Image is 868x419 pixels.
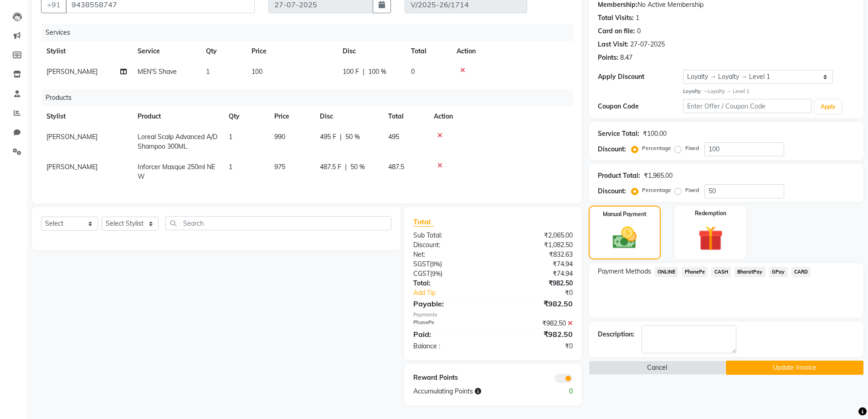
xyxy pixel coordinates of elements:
[165,216,391,230] input: Search
[655,267,678,277] span: ONLINE
[451,41,573,62] th: Action
[493,259,580,269] div: ₹74.94
[493,279,580,288] div: ₹982.50
[41,106,132,127] th: Stylist
[337,41,406,62] th: Disc
[406,259,493,269] div: ( )
[493,298,580,309] div: ₹982.50
[642,186,671,194] label: Percentage
[274,133,285,141] span: 990
[643,129,667,139] div: ₹100.00
[598,72,683,82] div: Apply Discount
[345,162,347,172] span: |
[536,387,580,396] div: 0
[340,132,342,142] span: |
[132,41,200,62] th: Service
[388,133,399,141] span: 495
[508,288,580,298] div: ₹0
[598,129,639,139] div: Service Total:
[644,171,673,181] div: ₹1,965.00
[252,67,262,76] span: 100
[345,132,360,142] span: 50 %
[598,26,635,36] div: Card on file:
[493,329,580,340] div: ₹982.50
[229,133,232,141] span: 1
[406,329,493,340] div: Paid:
[406,298,493,309] div: Payable:
[320,162,341,172] span: 487.5 F
[406,373,493,383] div: Reward Points
[314,106,383,127] th: Disc
[683,88,854,95] div: Loyalty → Level 1
[695,209,726,217] label: Redemption
[726,361,863,375] button: Update Invoice
[406,269,493,279] div: ( )
[406,41,451,62] th: Total
[598,330,634,339] div: Description:
[406,240,493,250] div: Discount:
[413,311,572,319] div: Payments
[815,100,841,114] button: Apply
[42,89,580,106] div: Products
[223,106,269,127] th: Qty
[406,231,493,240] div: Sub Total:
[630,40,665,49] div: 27-07-2025
[343,67,359,77] span: 100 F
[493,240,580,250] div: ₹1,082.50
[493,250,580,259] div: ₹832.63
[598,267,651,276] span: Payment Methods
[411,67,415,76] span: 0
[685,144,699,152] label: Fixed
[388,163,404,171] span: 487.5
[589,361,726,375] button: Cancel
[42,24,580,41] div: Services
[683,99,812,113] input: Enter Offer / Coupon Code
[598,145,626,154] div: Discount:
[493,231,580,240] div: ₹2,065.00
[363,67,365,77] span: |
[406,387,536,396] div: Accumulating Points
[132,106,223,127] th: Product
[229,163,232,171] span: 1
[428,106,573,127] th: Action
[413,260,430,268] span: SGST
[598,40,628,49] div: Last Visit:
[368,67,386,77] span: 100 %
[620,53,632,62] div: 8.47
[603,210,647,218] label: Manual Payment
[682,267,708,277] span: PhonePe
[791,267,811,277] span: CARD
[493,269,580,279] div: ₹74.94
[46,133,98,141] span: [PERSON_NAME]
[46,67,98,76] span: [PERSON_NAME]
[138,133,217,150] span: Loreal Scalp Advanced A/D Shampoo 300ML
[711,267,731,277] span: CASH
[413,217,434,227] span: Total
[138,163,215,181] span: Inforcer Masque 250ml NEW
[406,279,493,288] div: Total:
[493,319,580,328] div: ₹982.50
[432,270,441,277] span: 9%
[598,53,618,62] div: Points:
[383,106,428,127] th: Total
[406,319,493,328] div: PhonePe
[769,267,788,277] span: GPay
[431,260,440,268] span: 9%
[274,163,285,171] span: 975
[413,269,430,278] span: CGST
[350,162,365,172] span: 50 %
[138,67,177,76] span: MEN'S Shave
[598,186,626,196] div: Discount:
[637,26,641,36] div: 0
[493,341,580,351] div: ₹0
[636,13,639,23] div: 1
[734,267,765,277] span: BharatPay
[406,341,493,351] div: Balance :
[598,13,634,23] div: Total Visits:
[320,132,336,142] span: 495 F
[406,288,507,298] a: Add Tip
[598,102,683,111] div: Coupon Code
[690,223,731,254] img: _gift.svg
[605,224,644,252] img: _cash.svg
[598,171,640,181] div: Product Total:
